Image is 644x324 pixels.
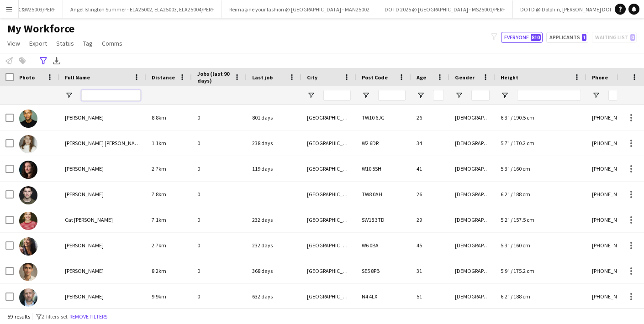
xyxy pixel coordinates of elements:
div: 6'3" / 190.5 cm [495,105,586,130]
input: Post Code Filter Input [378,90,406,101]
div: 368 days [247,258,301,283]
div: [GEOGRAPHIC_DATA] [301,182,356,207]
span: 2.7km [152,165,166,172]
div: 632 days [247,284,301,309]
div: 26 [411,182,449,207]
div: TW8 0AH [356,182,411,207]
span: [PERSON_NAME] [65,114,104,121]
span: 7.1km [152,216,166,223]
div: 0 [192,233,247,258]
span: 8.2km [152,267,166,274]
img: Alina Stefania Ilin [19,135,37,153]
span: Photo [19,74,35,81]
span: My Workforce [7,22,74,36]
button: Open Filter Menu [307,91,315,99]
button: Open Filter Menu [65,91,73,99]
span: [PERSON_NAME] [65,165,104,172]
span: [PERSON_NAME] [65,267,104,274]
div: [DEMOGRAPHIC_DATA] [449,207,495,232]
span: Full Name [65,74,90,81]
a: Comms [98,37,126,49]
div: [DEMOGRAPHIC_DATA] [449,156,495,181]
a: View [4,37,24,49]
app-action-btn: Advanced filters [38,55,49,66]
input: Height Filter Input [517,90,581,101]
div: 5'9" / 175.2 cm [495,258,586,283]
a: Export [26,37,51,49]
span: 7.8km [152,191,166,198]
div: [DEMOGRAPHIC_DATA] [449,233,495,258]
app-action-btn: Export XLSX [51,55,62,66]
img: Dan Armstrong [19,263,37,281]
div: W2 6DR [356,131,411,156]
span: [PERSON_NAME] [65,242,104,249]
span: 8.8km [152,114,166,121]
div: 51 [411,284,449,309]
input: Gender Filter Input [471,90,490,101]
div: 26 [411,105,449,130]
span: Age [417,74,426,81]
div: 0 [192,131,247,156]
a: Status [53,37,78,49]
span: City [307,74,317,81]
img: Daniel Lees [19,288,37,307]
div: 801 days [247,105,301,130]
button: Open Filter Menu [417,91,425,99]
span: 1 [582,34,586,41]
div: 0 [192,258,247,283]
div: 0 [192,156,247,181]
div: [GEOGRAPHIC_DATA] [301,131,356,156]
span: Last job [252,74,273,81]
div: W6 0BA [356,233,411,258]
input: Age Filter Input [433,90,444,101]
span: Gender [455,74,475,81]
div: [GEOGRAPHIC_DATA] [301,258,356,283]
div: 0 [192,182,247,207]
div: [GEOGRAPHIC_DATA] [301,284,356,309]
span: Jobs (last 90 days) [197,70,230,84]
div: 232 days [247,207,301,232]
span: Cat [PERSON_NAME] [65,216,113,223]
div: [GEOGRAPHIC_DATA] [301,207,356,232]
div: [DEMOGRAPHIC_DATA] [449,258,495,283]
div: 232 days [247,233,301,258]
div: [DEMOGRAPHIC_DATA] [449,284,495,309]
div: 31 [411,258,449,283]
span: 2.7km [152,242,166,249]
span: [PERSON_NAME] [65,191,104,198]
button: Remove filters [68,312,109,322]
img: Annabel Bashford [19,161,37,179]
button: Open Filter Menu [501,91,509,99]
button: Angel Islington Summer - ELA25002, ELA25003, ELA25004/PERF [63,0,222,18]
div: N4 4LX [356,284,411,309]
div: [GEOGRAPHIC_DATA] [301,105,356,130]
div: 119 days [247,156,301,181]
span: 2 filters set [42,313,68,320]
span: Tag [83,39,93,47]
span: Comms [102,39,122,47]
img: Adam Wadge [19,110,37,128]
div: SE5 8PB [356,258,411,283]
div: 6'2" / 188 cm [495,182,586,207]
span: [PERSON_NAME] [65,293,104,300]
span: Status [56,39,74,47]
span: 1.1km [152,140,166,146]
button: Applicants1 [546,32,588,43]
div: W10 5SH [356,156,411,181]
div: 6'2" / 188 cm [495,284,586,309]
div: 5'3" / 160 cm [495,233,586,258]
span: Phone [592,74,608,81]
span: Height [501,74,518,81]
span: Export [29,39,47,47]
div: [DEMOGRAPHIC_DATA] [449,131,495,156]
div: 0 [192,105,247,130]
span: [PERSON_NAME] [PERSON_NAME] [65,140,143,146]
input: Full Name Filter Input [81,90,141,101]
img: Benedict Gibson [19,186,37,204]
div: 5'2" / 157.5 cm [495,207,586,232]
div: 41 [411,156,449,181]
div: SW18 3TD [356,207,411,232]
a: Tag [79,37,96,49]
div: 0 [192,207,247,232]
span: 810 [531,34,541,41]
